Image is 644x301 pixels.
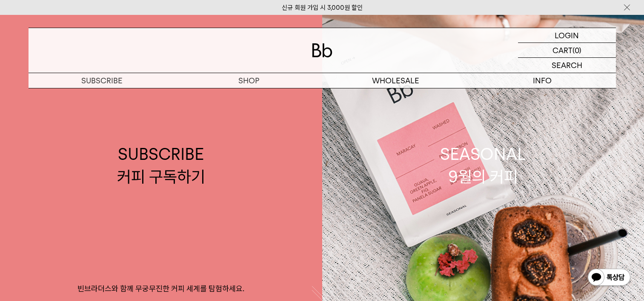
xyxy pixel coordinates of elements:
[552,43,572,57] p: CART
[282,4,363,11] a: 신규 회원 가입 시 3,000원 할인
[322,73,469,88] p: WHOLESALE
[29,73,175,88] a: SUBSCRIBE
[555,28,579,43] p: LOGIN
[552,58,582,73] p: SEARCH
[518,43,616,58] a: CART (0)
[117,143,205,188] div: SUBSCRIBE 커피 구독하기
[312,43,332,57] img: 로고
[587,268,631,288] img: 카카오톡 채널 1:1 채팅 버튼
[518,28,616,43] a: LOGIN
[572,43,581,57] p: (0)
[469,73,616,88] p: INFO
[440,143,526,188] div: SEASONAL 9월의 커피
[175,73,322,88] a: SHOP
